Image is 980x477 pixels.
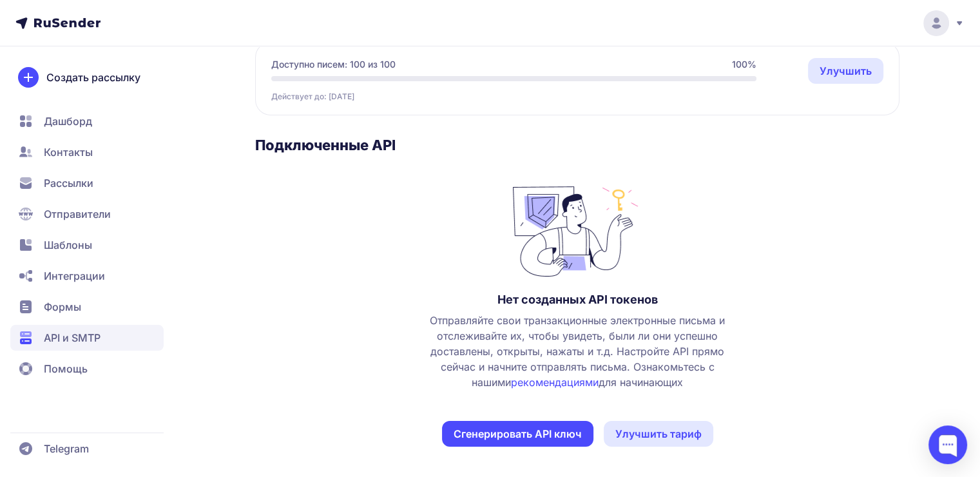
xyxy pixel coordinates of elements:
span: Контакты [44,144,93,160]
span: Отправители [44,206,111,222]
h3: Подключенные API [255,136,900,154]
span: Помощь [44,361,88,376]
span: 100% [732,58,756,71]
a: рекомендациями [511,376,599,389]
a: Улучшить тариф [604,421,713,447]
span: Создать рассылку [46,70,140,85]
span: API и SMTP [44,330,101,346]
span: Дашборд [44,113,92,129]
a: Telegram [10,436,164,462]
span: Отправляйте свои транзакционные электронные письма и отслеживайте их, чтобы увидеть, были ли они ... [418,313,737,390]
span: Доступно писем: 100 из 100 [271,58,396,71]
span: Рассылки [44,175,93,191]
img: no_photo [513,180,642,277]
span: Действует до: [DATE] [271,92,354,102]
button: Сгенерировать API ключ [442,421,593,447]
span: Шаблоны [44,237,92,253]
span: Интеграции [44,268,105,284]
span: Формы [44,299,81,315]
a: Улучшить [808,58,883,84]
span: Telegram [44,441,89,456]
h3: Нет созданных API токенов [497,292,658,307]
